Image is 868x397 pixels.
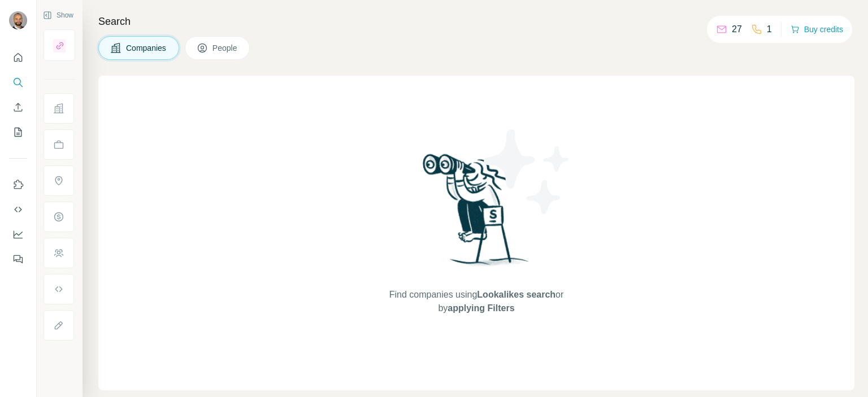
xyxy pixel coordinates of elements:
span: Companies [126,42,167,54]
span: People [212,42,238,54]
button: Buy credits [791,21,843,37]
button: Search [9,72,27,93]
button: Dashboard [9,224,27,245]
span: applying Filters [448,303,514,313]
button: Quick start [9,47,27,68]
p: 1 [767,23,772,36]
img: Avatar [9,11,27,29]
p: 27 [732,23,742,36]
button: Show [35,7,81,24]
span: Lookalikes search [477,290,555,299]
span: Find companies using or by [386,288,567,315]
button: Enrich CSV [9,97,27,117]
img: Surfe Illustration - Woman searching with binoculars [418,151,535,277]
button: Use Surfe on LinkedIn [9,174,27,195]
button: My lists [9,122,27,142]
button: Use Surfe API [9,199,27,220]
img: Surfe Illustration - Stars [476,121,578,223]
button: Feedback [9,249,27,269]
h4: Search [98,14,854,29]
